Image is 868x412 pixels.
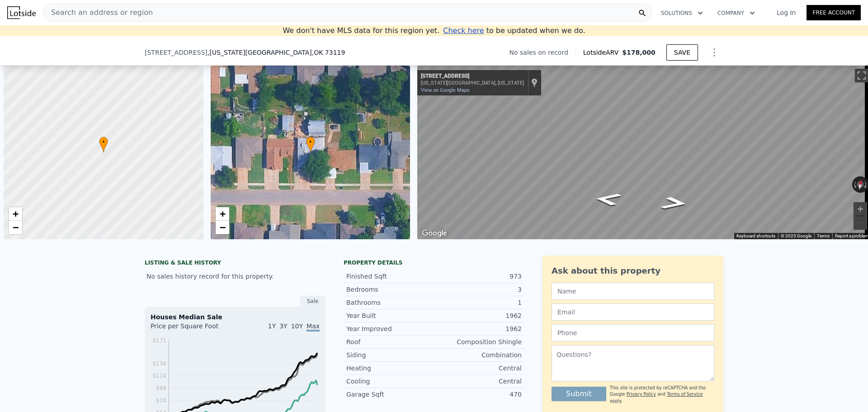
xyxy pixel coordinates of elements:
[346,272,434,281] div: Finished Sqft
[817,233,830,238] a: Terms (opens in new tab)
[346,350,434,360] div: Siding
[736,233,775,239] button: Keyboard shortcuts
[583,189,633,209] path: Go West, SW 51st St
[307,322,320,331] span: Max
[509,48,576,57] div: No sales on record
[552,265,714,277] div: Ask about this property
[219,222,225,233] span: −
[666,44,698,61] button: SAVE
[156,385,166,391] tspan: $94
[552,324,714,341] input: Phone
[208,48,345,57] span: , [US_STATE][GEOGRAPHIC_DATA]
[216,221,229,234] a: Zoom out
[151,313,320,322] div: Houses Median Sale
[854,202,867,216] button: Zoom in
[854,216,867,230] button: Zoom out
[855,176,865,193] button: Reset the view
[44,7,153,18] span: Search an address or region
[667,392,703,397] a: Terms of Service
[434,364,522,373] div: Central
[434,337,522,346] div: Composition Shingle
[279,322,287,330] span: 3Y
[705,43,723,62] button: Show Options
[291,322,303,330] span: 10Y
[145,259,325,268] div: LISTING & SALE HISTORY
[312,49,345,56] span: , OK 73119
[99,138,108,146] span: •
[622,49,656,56] span: $178,000
[443,25,585,36] div: to be updated when we do.
[7,6,36,19] img: Lotside
[268,322,276,330] span: 1Y
[434,272,522,281] div: 973
[552,283,714,300] input: Name
[421,80,524,86] div: [US_STATE][GEOGRAPHIC_DATA], [US_STATE]
[434,298,522,307] div: 1
[9,221,22,234] a: Zoom out
[583,48,622,57] span: Lotside ARV
[627,392,656,397] a: Privacy Policy
[346,364,434,373] div: Heating
[99,137,108,152] div: •
[434,390,522,399] div: 470
[152,360,166,367] tspan: $134
[852,176,857,193] button: Rotate counterclockwise
[434,285,522,294] div: 3
[552,303,714,321] input: Email
[531,78,538,88] a: Show location on map
[346,337,434,346] div: Roof
[306,138,315,146] span: •
[283,25,585,36] div: We don't have MLS data for this region yet.
[420,227,449,239] img: Google
[807,5,861,20] a: Free Account
[434,324,522,333] div: 1962
[421,87,470,93] a: View on Google Maps
[420,227,449,239] a: Open this area in Google Maps (opens a new window)
[552,387,606,401] button: Submit
[9,207,22,221] a: Zoom in
[145,48,208,57] span: [STREET_ADDRESS]
[13,222,19,233] span: −
[145,268,325,284] div: No sales history record for this property.
[766,8,807,17] a: Log In
[421,73,524,80] div: [STREET_ADDRESS]
[346,285,434,294] div: Bedrooms
[156,398,166,404] tspan: $74
[610,385,714,404] div: This site is protected by reCAPTCHA and the Google and apply.
[306,137,315,152] div: •
[443,26,484,35] span: Check here
[654,5,710,21] button: Solutions
[152,373,166,379] tspan: $114
[710,5,762,21] button: Company
[346,311,434,320] div: Year Built
[300,295,325,307] div: Sale
[346,324,434,333] div: Year Improved
[346,298,434,307] div: Bathrooms
[216,207,229,221] a: Zoom in
[434,311,522,320] div: 1962
[434,377,522,386] div: Central
[781,233,811,238] span: © 2025 Google
[434,350,522,360] div: Combination
[219,208,225,219] span: +
[649,194,699,213] path: Go East, SW 51st St
[346,390,434,399] div: Garage Sqft
[13,208,19,219] span: +
[152,337,166,344] tspan: $171
[344,259,524,266] div: Property details
[346,377,434,386] div: Cooling
[151,322,235,336] div: Price per Square Foot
